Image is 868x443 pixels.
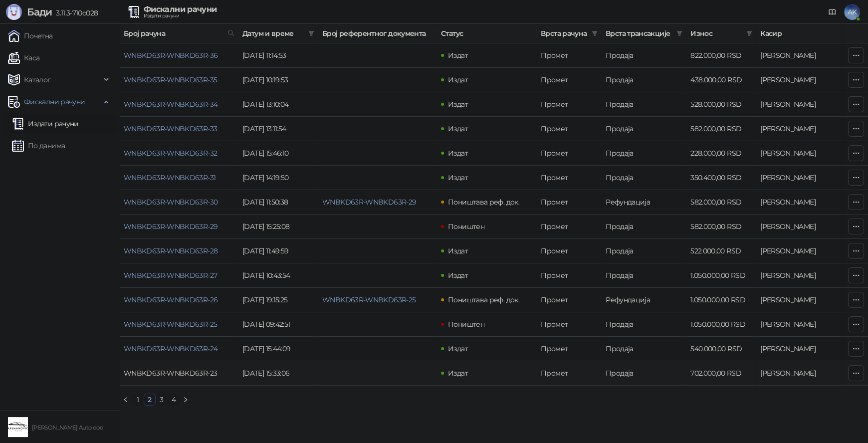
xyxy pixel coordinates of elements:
a: WNBKD63R-WNBKD63R-24 [124,344,217,353]
td: 540.000,00 RSD [686,337,756,361]
span: Издат [448,75,468,84]
a: WNBKD63R-WNBKD63R-35 [124,75,217,84]
td: WNBKD63R-WNBKD63R-33 [120,117,238,141]
span: Поништен [448,320,484,329]
a: WNBKD63R-WNBKD63R-36 [124,51,217,60]
td: 522.000,00 RSD [686,239,756,263]
td: WNBKD63R-WNBKD63R-35 [120,68,238,92]
button: left [120,394,132,406]
span: Поништава реф. док. [448,198,519,207]
td: WNBKD63R-WNBKD63R-28 [120,239,238,263]
li: Претходна страна [120,394,132,406]
img: Logo [6,4,22,20]
a: WNBKD63R-WNBKD63R-30 [124,198,217,207]
td: Промет [537,117,602,141]
td: [DATE] 13:11:54 [238,117,318,141]
td: Промет [537,190,602,215]
td: Промет [537,68,602,92]
td: 350.400,00 RSD [686,166,756,190]
a: 2 [144,394,155,405]
th: Број рачуна [120,24,238,43]
th: Статус [437,24,537,43]
a: Издати рачуни [12,114,79,134]
span: Издат [448,344,468,353]
li: 1 [132,394,144,406]
a: WNBKD63R-WNBKD63R-26 [124,295,217,304]
div: Издати рачуни [144,13,217,18]
td: Промет [537,215,602,239]
a: WNBKD63R-WNBKD63R-25 [124,320,217,329]
span: filter [744,26,754,41]
td: WNBKD63R-WNBKD63R-30 [120,190,238,215]
td: 822.000,00 RSD [686,43,756,68]
td: Продаја [602,337,686,361]
td: Продаја [602,263,686,288]
td: Рефундација [602,288,686,312]
a: WNBKD63R-WNBKD63R-32 [124,149,217,158]
th: Врста рачуна [537,24,602,43]
td: Промет [537,263,602,288]
td: Промет [537,288,602,312]
a: WNBKD63R-WNBKD63R-29 [124,222,217,231]
td: WNBKD63R-WNBKD63R-24 [120,337,238,361]
a: 1 [132,394,143,405]
th: Врста трансакције [602,24,686,43]
td: Продаја [602,68,686,92]
td: Продаја [602,117,686,141]
span: Фискални рачуни [24,92,85,112]
td: 702.000,00 RSD [686,361,756,386]
a: Документација [824,4,840,20]
span: Издат [448,173,468,182]
span: Датум и време [242,28,304,39]
span: filter [306,26,316,41]
div: Фискални рачуни [144,5,217,13]
td: WNBKD63R-WNBKD63R-36 [120,43,238,68]
a: Почетна [8,26,53,46]
td: Промет [537,166,602,190]
a: WNBKD63R-WNBKD63R-29 [322,198,416,207]
td: 582.000,00 RSD [686,190,756,215]
a: WNBKD63R-WNBKD63R-28 [124,246,217,255]
span: filter [674,26,684,41]
th: Број референтног документа [318,24,437,43]
li: 3 [156,394,168,406]
span: Поништава реф. док. [448,295,519,304]
td: Продаја [602,361,686,386]
td: [DATE] 11:50:38 [238,190,318,215]
span: filter [308,30,314,36]
td: Промет [537,92,602,117]
a: WNBKD63R-WNBKD63R-25 [322,295,416,304]
td: 1.050.000,00 RSD [686,312,756,337]
span: Издат [448,124,468,133]
td: Продаја [602,239,686,263]
td: Рефундација [602,190,686,215]
td: [DATE] 09:42:51 [238,312,318,337]
span: AK [844,4,860,20]
td: WNBKD63R-WNBKD63R-25 [120,312,238,337]
td: WNBKD63R-WNBKD63R-26 [120,288,238,312]
td: 438.000,00 RSD [686,68,756,92]
td: WNBKD63R-WNBKD63R-31 [120,166,238,190]
td: Продаја [602,312,686,337]
td: Продаја [602,92,686,117]
td: [DATE] 15:33:06 [238,361,318,386]
li: 2 [144,394,156,406]
td: Продаја [602,166,686,190]
td: 228.000,00 RSD [686,141,756,166]
span: Издат [448,271,468,280]
span: Број рачуна [124,28,223,39]
td: 582.000,00 RSD [686,117,756,141]
td: Промет [537,337,602,361]
td: WNBKD63R-WNBKD63R-34 [120,92,238,117]
span: Издат [448,100,468,109]
span: Износ [690,28,742,39]
button: right [180,394,192,406]
span: Издат [448,51,468,60]
small: [PERSON_NAME] Auto doo [32,424,103,431]
td: [DATE] 13:10:04 [238,92,318,117]
span: filter [592,30,598,36]
td: [DATE] 10:19:53 [238,68,318,92]
td: Промет [537,239,602,263]
a: WNBKD63R-WNBKD63R-31 [124,173,216,182]
li: 4 [168,394,180,406]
